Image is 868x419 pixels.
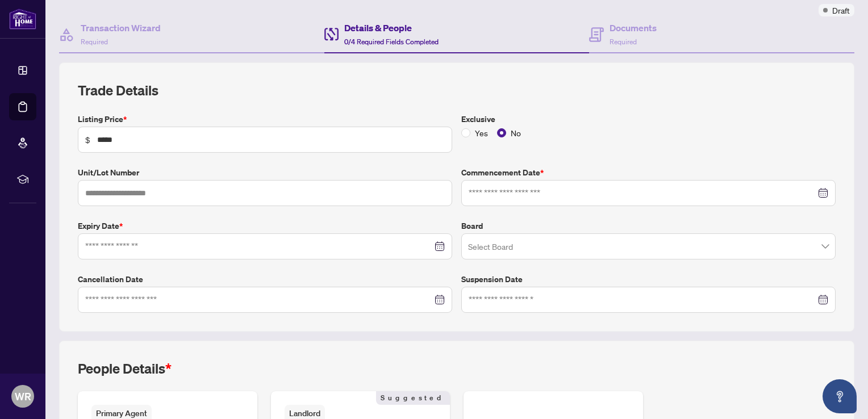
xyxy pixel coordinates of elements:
[610,37,637,46] span: Required
[81,21,161,35] h4: Transaction Wizard
[461,166,836,179] label: Commencement Date
[78,273,452,286] label: Cancellation Date
[15,388,31,404] span: WR
[461,273,836,286] label: Suspension Date
[78,359,172,378] h2: People Details
[344,37,439,46] span: 0/4 Required Fields Completed
[78,220,452,232] label: Expiry Date
[78,166,452,179] label: Unit/Lot Number
[85,133,90,146] span: $
[506,127,525,139] span: No
[9,9,36,30] img: logo
[823,379,857,413] button: Open asap
[81,37,108,46] span: Required
[610,21,657,35] h4: Documents
[78,81,836,99] h2: Trade Details
[461,113,836,125] label: Exclusive
[344,21,439,35] h4: Details & People
[376,391,450,405] span: Suggested
[832,4,850,16] span: Draft
[470,127,493,139] span: Yes
[461,220,836,232] label: Board
[78,113,452,125] label: Listing Price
